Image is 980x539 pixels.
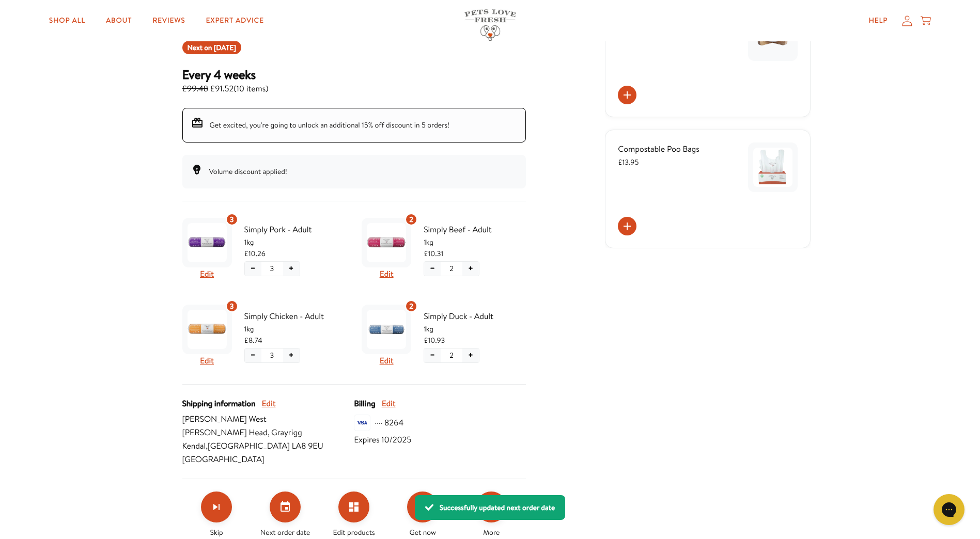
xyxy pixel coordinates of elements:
span: Get now [410,527,436,538]
span: [PERSON_NAME] Head , Grayrigg [182,426,354,439]
button: Decrease quantity [424,262,441,276]
button: Decrease quantity [245,348,261,362]
button: Order Now [407,492,438,522]
button: Edit [200,354,214,368]
span: 2 [449,263,454,274]
button: Increase quantity [462,262,479,276]
button: Edit [380,267,394,281]
span: [PERSON_NAME] West [182,413,354,426]
span: 3 [270,350,274,361]
button: Edit products [338,492,369,522]
img: Pets Love Fresh [464,9,516,41]
span: £8.74 [244,335,262,346]
div: Subscription product: Simply Chicken - Adult [182,300,347,372]
div: Subscription product: Simply Duck - Adult [362,300,526,372]
iframe: Gorgias live chat messenger [928,490,970,529]
span: Oct 15, 2025 (Europe/London) [214,42,236,53]
span: Skip [210,527,223,538]
span: 2 [409,214,413,225]
button: Set your next order date [270,492,301,522]
a: About [98,10,140,31]
button: Edit [382,397,396,410]
button: Click for more options [476,492,507,522]
img: svg%3E [354,415,370,431]
span: £13.95 [618,157,639,167]
div: Subscription product: Simply Beef - Adult [362,214,526,285]
span: 3 [270,263,274,274]
img: Simply Chicken - Adult [188,310,227,349]
span: Next order date [260,527,310,538]
span: ···· 8264 [375,416,403,430]
h3: Every 4 weeks [182,67,269,82]
span: Billing [354,397,375,410]
span: Volume discount applied! [209,166,287,177]
img: Simply Pork - Adult [188,223,227,262]
button: Edit [262,397,276,410]
span: Next on [188,42,236,53]
a: Expert Advice [198,10,272,31]
img: Compostable Poo Bags [753,148,792,187]
span: £10.93 [424,335,445,346]
span: Get excited, you're going to unlock an additional 15% off discount in 5 orders! [210,120,449,130]
span: £10.26 [244,248,266,259]
span: Simply Pork - Adult [244,223,347,236]
a: Help [860,10,896,31]
span: More [483,527,500,538]
span: 2 [449,350,454,361]
div: 3 units of item: Simply Pork - Adult [226,213,238,226]
a: Shop All [41,10,94,31]
span: 3 [230,300,234,312]
span: Simply Beef - Adult [424,223,526,236]
button: Skip subscription [201,492,232,522]
button: Edit [380,354,394,368]
img: Simply Beef - Adult [367,223,406,262]
span: 3 [230,214,234,225]
span: Expires 10/2025 [354,433,411,447]
s: £99.48 [182,83,209,94]
div: 2 units of item: Simply Duck - Adult [405,300,417,312]
span: Kendal , [GEOGRAPHIC_DATA] LA8 9EU [182,439,354,453]
span: Shipping information [182,397,256,410]
span: [GEOGRAPHIC_DATA] [182,453,354,466]
span: Edit products [333,527,375,538]
span: 1kg [424,323,526,335]
button: Increase quantity [283,262,300,276]
span: £10.31 [424,248,443,259]
div: 3 units of item: Simply Chicken - Adult [226,300,238,312]
button: Increase quantity [283,348,300,362]
span: 1kg [424,236,526,248]
a: Reviews [144,10,193,31]
div: Subscription product: Simply Pork - Adult [182,214,347,285]
button: Edit [200,267,214,281]
span: 2 [409,300,413,312]
span: 1kg [244,323,347,335]
img: Simply Duck - Adult [367,310,406,349]
span: Simply Duck - Adult [424,310,526,323]
button: Decrease quantity [245,262,261,276]
span: Compostable Poo Bags [618,144,699,155]
button: Increase quantity [462,348,479,362]
button: Decrease quantity [424,348,441,362]
div: Shipment 2025-10-14T23:00:00+00:00 [182,41,241,54]
span: 1kg [244,236,347,248]
div: Make changes for subscription [182,492,526,538]
span: Simply Chicken - Adult [244,310,347,323]
div: Subscription for 10 items with cost £91.52. Renews Every 4 weeks [182,67,526,96]
div: 2 units of item: Simply Beef - Adult [405,213,417,226]
span: £91.52 ( 10 items ) [182,82,269,96]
